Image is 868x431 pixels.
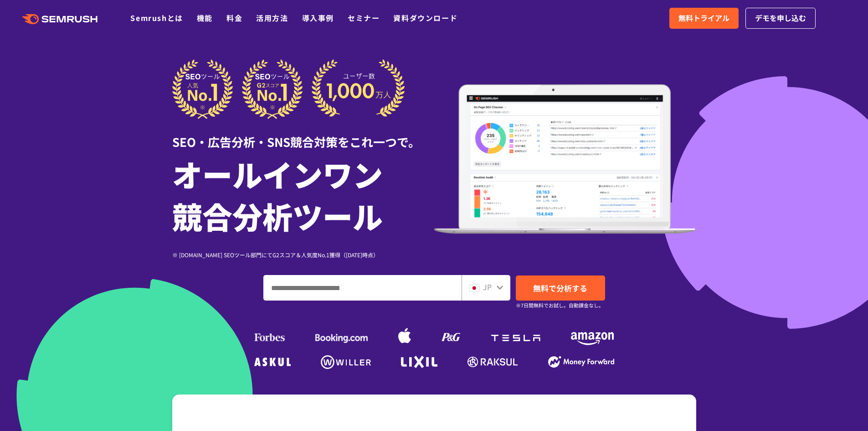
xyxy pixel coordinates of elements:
[197,12,213,23] a: 機能
[172,119,434,151] div: SEO・広告分析・SNS競合対策をこれ一つで。
[483,281,492,292] span: JP
[745,8,816,29] a: デモを申し込む
[172,250,434,259] div: ※ [DOMAIN_NAME] SEOツール部門にてG2スコア＆人気度No.1獲得（[DATE]時点）
[256,12,288,23] a: 活用方法
[226,12,242,23] a: 料金
[130,12,183,23] a: Semrushとは
[302,12,334,23] a: 導入事例
[348,12,380,23] a: セミナー
[393,12,457,23] a: 資料ダウンロード
[516,275,605,301] a: 無料で分析する
[516,301,604,310] small: ※7日間無料でお試し。自動課金なし。
[678,12,729,24] span: 無料トライアル
[264,275,461,300] input: ドメイン、キーワードまたはURLを入力してください
[669,8,739,29] a: 無料トライアル
[172,153,434,237] h1: オールインワン 競合分析ツール
[755,12,806,24] span: デモを申し込む
[533,282,587,294] span: 無料で分析する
